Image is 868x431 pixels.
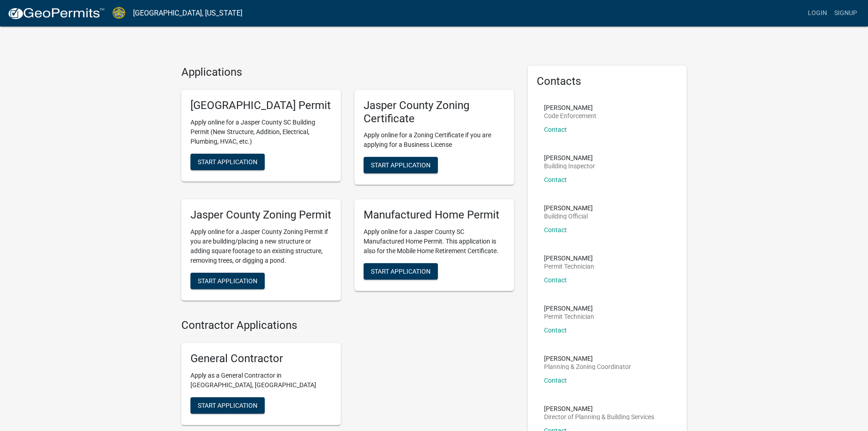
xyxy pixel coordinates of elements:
[544,305,594,312] p: [PERSON_NAME]
[364,208,505,222] h5: Manufactured Home Permit
[364,99,505,125] h5: Jasper County Zoning Certificate
[371,161,431,169] span: Start Application
[544,405,654,412] p: [PERSON_NAME]
[544,176,567,183] a: Contact
[190,208,332,222] h5: Jasper County Zoning Permit
[544,327,567,334] a: Contact
[190,371,332,390] p: Apply as a General Contractor in [GEOGRAPHIC_DATA], [GEOGRAPHIC_DATA]
[544,163,595,169] p: Building Inspector
[190,118,332,146] p: Apply online for a Jasper County SC Building Permit (New Structure, Addition, Electrical, Plumbin...
[364,157,438,173] button: Start Application
[371,268,431,275] span: Start Application
[544,414,654,420] p: Director of Planning & Building Services
[544,255,594,261] p: [PERSON_NAME]
[544,113,596,119] p: Code Enforcement
[190,273,265,289] button: Start Application
[544,226,567,234] a: Contact
[190,154,265,170] button: Start Application
[544,126,567,133] a: Contact
[544,363,631,370] p: Planning & Zoning Coordinator
[544,213,593,219] p: Building Official
[198,277,257,285] span: Start Application
[544,377,567,384] a: Contact
[544,263,594,270] p: Permit Technician
[190,99,332,112] h5: [GEOGRAPHIC_DATA] Permit
[537,75,678,88] h5: Contacts
[133,5,242,21] a: [GEOGRAPHIC_DATA], [US_STATE]
[544,313,594,320] p: Permit Technician
[804,5,831,22] a: Login
[190,397,265,414] button: Start Application
[544,205,593,211] p: [PERSON_NAME]
[190,227,332,265] p: Apply online for a Jasper County Zoning Permit if you are building/placing a new structure or add...
[364,130,505,150] p: Apply online for a Zoning Certificate if you are applying for a Business License
[181,319,514,332] h4: Contractor Applications
[198,158,257,165] span: Start Application
[112,7,126,19] img: Jasper County, South Carolina
[181,66,514,79] h4: Applications
[190,352,332,365] h5: General Contractor
[364,263,438,280] button: Start Application
[544,155,595,161] p: [PERSON_NAME]
[544,355,631,362] p: [PERSON_NAME]
[181,66,514,308] wm-workflow-list-section: Applications
[831,5,861,22] a: Signup
[364,227,505,256] p: Apply online for a Jasper County SC Manufactured Home Permit. This application is also for the Mo...
[198,401,257,409] span: Start Application
[544,276,567,284] a: Contact
[544,104,596,111] p: [PERSON_NAME]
